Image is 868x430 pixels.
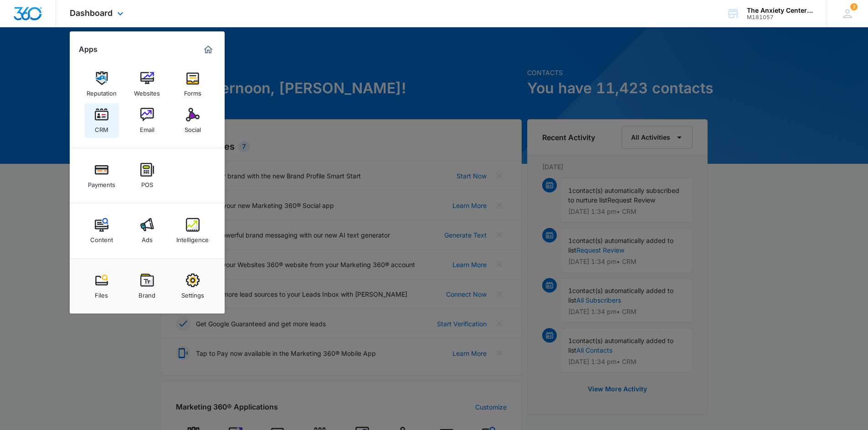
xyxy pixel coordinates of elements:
div: Ads [142,232,153,243]
div: Payments [88,177,115,188]
div: Reputation [87,85,117,97]
div: Social [185,121,201,133]
div: account id [747,14,813,20]
h2: Apps [79,45,98,54]
a: Files [84,269,119,304]
div: account name [747,7,813,14]
div: POS [141,177,153,188]
a: Intelligence [175,213,210,248]
span: 7 [850,3,858,10]
span: Dashboard [70,8,113,18]
div: CRM [95,121,108,133]
a: Websites [130,67,164,101]
a: POS [130,158,164,193]
a: Social [175,103,210,138]
div: notifications count [850,3,858,10]
a: Reputation [84,67,119,101]
a: Forms [175,67,210,101]
div: Email [140,121,154,133]
a: CRM [84,103,119,138]
div: Intelligence [176,232,209,243]
div: Files [95,287,108,299]
a: Marketing 360® Dashboard [201,42,216,57]
a: Settings [175,269,210,304]
div: Content [90,232,113,243]
div: Forms [184,85,201,97]
div: Brand [139,287,155,299]
div: Settings [181,287,204,299]
div: Websites [134,85,160,97]
a: Brand [130,269,164,304]
a: Content [84,213,119,248]
a: Payments [84,158,119,193]
a: Email [130,103,164,138]
a: Ads [130,213,164,248]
